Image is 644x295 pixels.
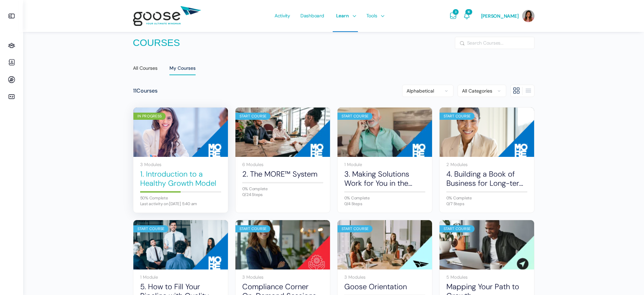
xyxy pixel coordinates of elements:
[140,169,221,188] a: 1. Introduction to a Healthy Growth Model
[453,9,458,15] span: 3
[140,196,221,200] div: 50% Complete
[337,225,373,232] div: Start Course
[440,113,475,120] div: Start Course
[235,225,271,232] div: Start Course
[133,113,166,120] div: In Progress
[440,220,534,269] a: Start Course
[169,65,196,75] div: My Courses
[455,37,534,49] input: Search Courses...
[344,169,425,188] a: 3. Making Solutions Work for You in the Sales Process
[235,220,330,269] a: Start Course
[446,275,527,279] div: 5 Modules
[344,275,425,279] div: 3 Modules
[133,108,228,157] a: In Progress
[337,220,432,269] a: Start Course
[242,187,323,191] div: 0% Complete
[140,275,221,279] div: 1 Module
[235,113,271,120] div: Start Course
[140,202,221,206] div: Last activity on [DATE] 5:40 am
[344,162,425,167] div: 1 Module
[446,196,527,200] div: 0% Complete
[133,225,169,232] div: Start Course
[446,162,527,167] div: 2 Modules
[337,108,432,157] a: Start Course
[140,162,221,167] div: 3 Modules
[610,262,644,295] iframe: Chat Widget
[344,196,425,200] div: 0% Complete
[446,169,527,188] a: 4. Building a Book of Business for Long-term Growth
[242,169,323,179] a: 2. The MORE™ System
[344,282,425,291] a: Goose Orientation
[133,60,158,77] a: All Courses
[402,85,534,97] div: Members directory secondary navigation
[242,162,323,167] div: 6 Modules
[133,87,158,95] div: Courses
[133,36,180,49] h4: Courses
[465,9,472,15] span: 16
[242,193,323,197] div: 0/24 Steps
[169,60,196,76] a: My Courses
[235,108,330,157] a: Start Course
[481,13,519,19] span: [PERSON_NAME]
[337,113,373,120] div: Start Course
[133,220,228,269] a: Start Course
[440,225,475,232] div: Start Course
[344,202,425,206] div: 0/4 Steps
[446,202,527,206] div: 0/7 Steps
[242,275,323,279] div: 3 Modules
[133,87,136,94] span: 11
[440,108,534,157] a: Start Course
[133,65,158,75] div: All Courses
